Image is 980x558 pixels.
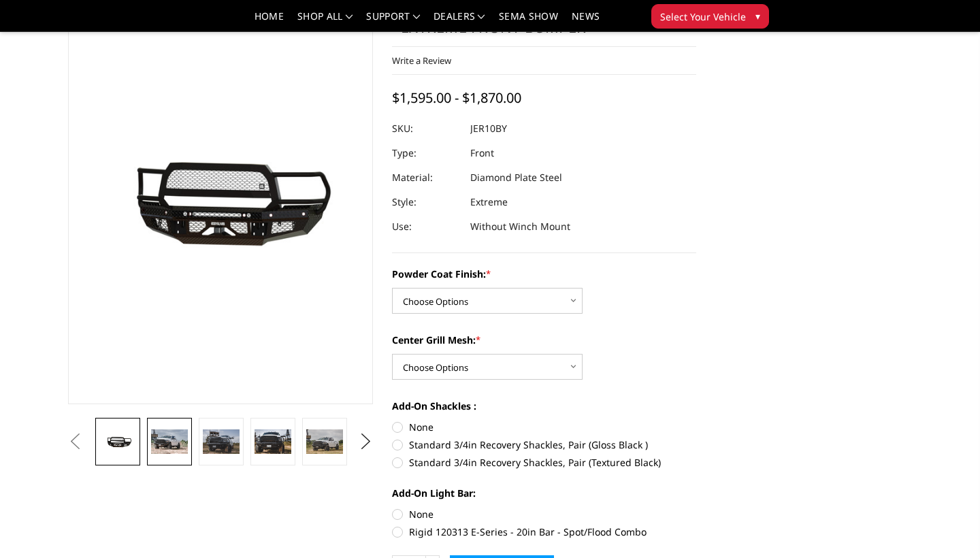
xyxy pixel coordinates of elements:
[392,420,697,434] label: None
[392,88,521,107] span: $1,595.00 - $1,870.00
[392,165,460,190] dt: Material:
[392,399,697,413] label: Add-On Shackles :
[151,429,188,454] img: 2010-2018 Ram 2500-3500 - FT Series - Extreme Front Bumper
[65,431,85,452] button: Previous
[366,12,420,31] a: Support
[255,429,291,454] img: 2010-2018 Ram 2500-3500 - FT Series - Extreme Front Bumper
[470,214,570,239] dd: Without Winch Mount
[434,12,485,31] a: Dealers
[392,525,697,539] label: Rigid 120313 E-Series - 20in Bar - Spot/Flood Combo
[392,54,451,67] a: Write a Review
[470,116,507,141] dd: JER10BY
[392,141,460,165] dt: Type:
[660,10,746,24] span: Select Your Vehicle
[499,12,558,31] a: SEMA Show
[392,507,697,521] label: None
[203,429,240,454] img: 2010-2018 Ram 2500-3500 - FT Series - Extreme Front Bumper
[470,165,562,190] dd: Diamond Plate Steel
[392,116,460,141] dt: SKU:
[255,12,284,31] a: Home
[651,4,769,29] button: Select Your Vehicle
[355,431,376,452] button: Next
[392,214,460,239] dt: Use:
[392,267,697,281] label: Powder Coat Finish:
[297,12,353,31] a: shop all
[755,9,760,23] span: ▾
[572,12,600,31] a: News
[392,438,697,452] label: Standard 3/4in Recovery Shackles, Pair (Gloss Black )
[392,190,460,214] dt: Style:
[392,486,697,500] label: Add-On Light Bar:
[392,455,697,470] label: Standard 3/4in Recovery Shackles, Pair (Textured Black)
[392,333,697,347] label: Center Grill Mesh:
[306,429,343,454] img: 2010-2018 Ram 2500-3500 - FT Series - Extreme Front Bumper
[470,141,494,165] dd: Front
[470,190,508,214] dd: Extreme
